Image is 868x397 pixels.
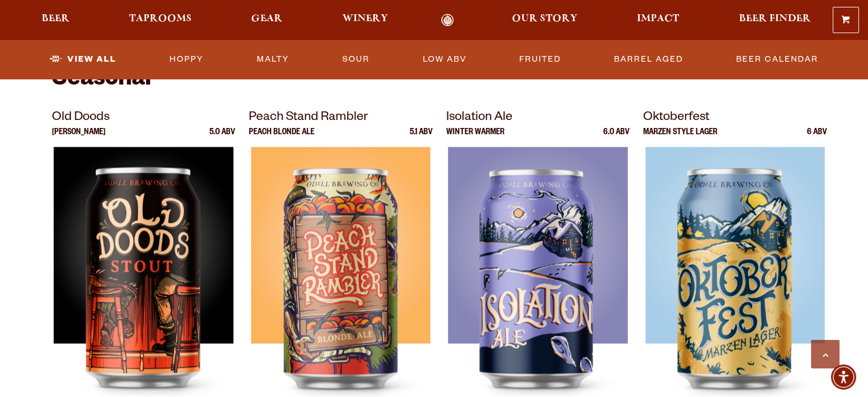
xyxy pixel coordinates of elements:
p: 5.0 ABV [209,129,235,147]
a: View All [45,46,121,73]
p: 6 ABV [807,129,827,147]
a: Gear [244,14,290,27]
p: Marzen Style Lager [643,129,717,147]
a: Odell Home [426,14,469,27]
p: 6.0 ABV [603,129,629,147]
a: Impact [629,14,687,27]
p: Old Doods [52,108,236,129]
a: Beer [34,14,77,27]
p: 5.1 ABV [410,129,433,147]
span: Impact [637,14,679,23]
p: Peach Stand Rambler [249,108,433,129]
a: Scroll to top [811,340,839,368]
span: Beer Finder [738,14,810,23]
a: Malty [252,46,294,73]
a: Our Story [504,14,585,27]
a: Winery [335,14,395,27]
a: Barrel Aged [609,46,688,73]
span: Beer [42,14,70,23]
span: Our Story [512,14,578,23]
a: Beer Calendar [732,46,823,73]
a: Hoppy [165,46,208,73]
span: Winery [342,14,388,23]
span: Taprooms [129,14,192,23]
p: Oktoberfest [643,108,827,129]
p: [PERSON_NAME] [52,129,106,147]
p: Peach Blonde Ale [249,129,314,147]
div: Accessibility Menu [831,364,856,390]
a: Taprooms [122,14,199,27]
a: Low ABV [418,46,471,73]
a: Beer Finder [731,14,818,27]
a: Sour [338,46,374,73]
a: Fruited [515,46,566,73]
h2: Seasonal [52,67,817,94]
p: Isolation Ale [446,108,630,129]
span: Gear [251,14,282,23]
p: Winter Warmer [446,129,504,147]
